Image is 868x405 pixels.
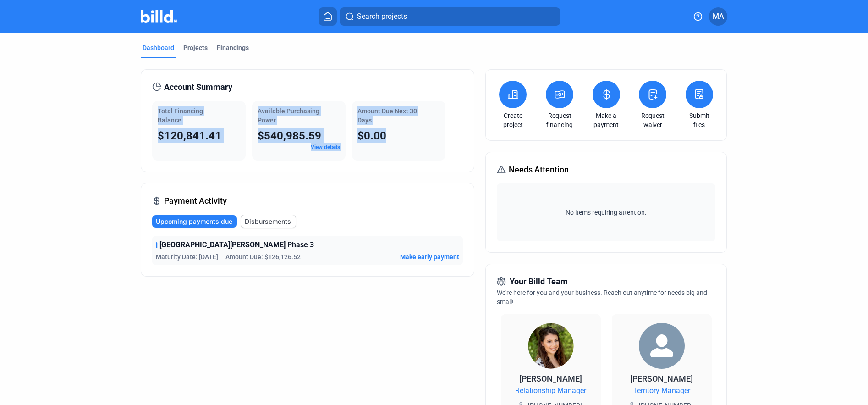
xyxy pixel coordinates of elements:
[156,252,218,261] span: Maturity Date: [DATE]
[630,374,693,383] span: [PERSON_NAME]
[497,289,707,305] span: We're here for you and your business. Reach out anytime for needs big and small!
[340,7,560,26] button: Search projects
[683,111,715,129] a: Submit files
[258,107,319,124] span: Available Purchasing Power
[639,323,685,369] img: Territory Manager
[156,217,232,226] span: Upcoming payments due
[225,252,301,261] span: Amount Due: $126,126.52
[633,385,690,396] span: Territory Manager
[258,129,321,142] span: $540,985.59
[245,217,291,226] span: Disbursements
[509,163,569,176] span: Needs Attention
[164,81,232,94] span: Account Summary
[311,144,340,150] a: View details
[515,385,586,396] span: Relationship Manager
[519,374,582,383] span: [PERSON_NAME]
[510,275,568,288] span: Your Billd Team
[143,43,174,52] div: Dashboard
[183,43,208,52] div: Projects
[158,107,203,124] span: Total Financing Balance
[164,194,227,207] span: Payment Activity
[217,43,249,52] div: Financings
[528,323,574,369] img: Relationship Manager
[709,7,727,26] button: MA
[357,129,386,142] span: $0.00
[400,252,459,261] button: Make early payment
[637,111,669,129] a: Request waiver
[241,215,296,228] button: Disbursements
[497,111,529,129] a: Create project
[500,208,711,217] span: No items requiring attention.
[713,11,724,22] span: MA
[141,10,177,23] img: Billd Company Logo
[544,111,576,129] a: Request financing
[158,129,221,142] span: $120,841.41
[590,111,622,129] a: Make a payment
[357,11,407,22] span: Search projects
[152,215,237,228] button: Upcoming payments due
[159,239,314,250] span: [GEOGRAPHIC_DATA][PERSON_NAME] Phase 3
[357,107,417,124] span: Amount Due Next 30 Days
